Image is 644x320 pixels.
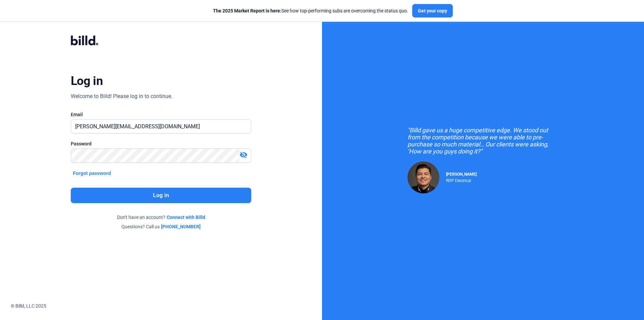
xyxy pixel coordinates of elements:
div: Don't have an account? [71,214,251,221]
span: [PERSON_NAME] [446,172,477,177]
div: Welcome to Billd! Please log in to continue. [71,92,172,100]
button: Forgot password [71,170,113,177]
button: Get your copy [412,4,453,17]
div: Password [71,140,251,147]
div: "Billd gave us a huge competitive edge. We stood out from the competition because we were able to... [408,127,558,155]
div: Log in [71,74,103,88]
div: Questions? Call us [71,223,251,230]
a: Connect with Billd [167,214,205,221]
div: See how top-performing subs are overcoming the status quo. [213,7,408,14]
a: [PHONE_NUMBER] [161,223,201,230]
div: Email [71,111,251,118]
span: The 2025 Market Report is here: [213,8,281,13]
button: Log in [71,188,251,203]
div: RDP Electrical [446,177,477,183]
img: Raul Pacheco [408,162,439,193]
mat-icon: visibility_off [239,151,248,159]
